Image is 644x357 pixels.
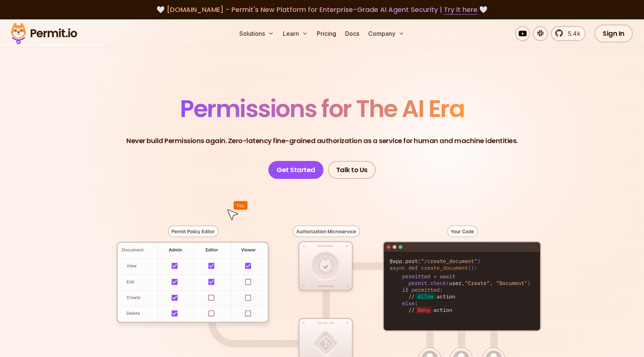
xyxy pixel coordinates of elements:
[236,26,277,41] button: Solutions
[594,25,633,42] a: Sign In
[7,21,80,46] img: Permit logo
[18,4,626,15] div: 🤍 🤍
[365,26,407,41] button: Company
[268,161,323,179] a: Get Started
[328,161,376,179] a: Talk to Us
[314,26,339,41] a: Pricing
[563,29,580,38] span: 5.4k
[167,5,477,14] span: [DOMAIN_NAME] - Permit's New Platform for Enterprise-Grade AI Agent Security |
[551,26,585,41] a: 5.4k
[126,136,518,146] p: Never build Permissions again. Zero-latency fine-grained authorization as a service for human and...
[342,26,362,41] a: Docs
[444,5,477,15] a: Try it here
[280,26,311,41] button: Learn
[180,92,464,125] span: Permissions for The AI Era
